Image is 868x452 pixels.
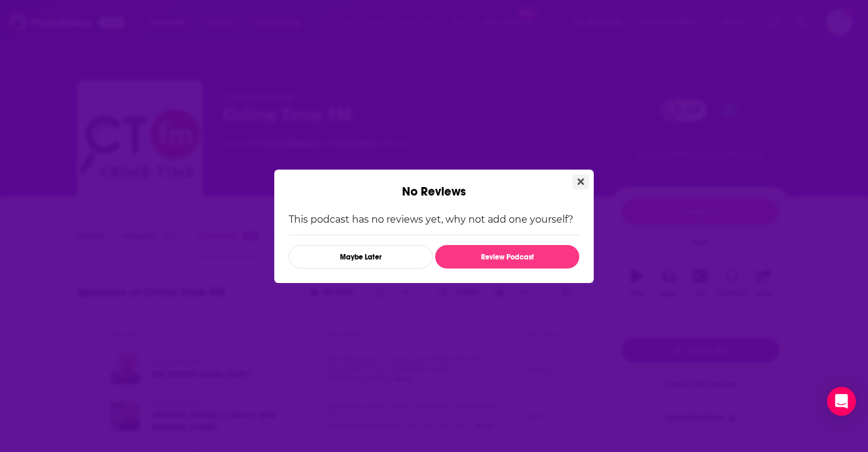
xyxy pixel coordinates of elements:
[289,214,579,225] p: This podcast has no reviews yet, why not add one yourself?
[289,245,433,269] button: Maybe Later
[274,170,594,199] div: No Reviews
[435,245,579,269] button: Review Podcast
[827,387,856,416] div: Open Intercom Messenger
[573,174,589,189] button: Close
